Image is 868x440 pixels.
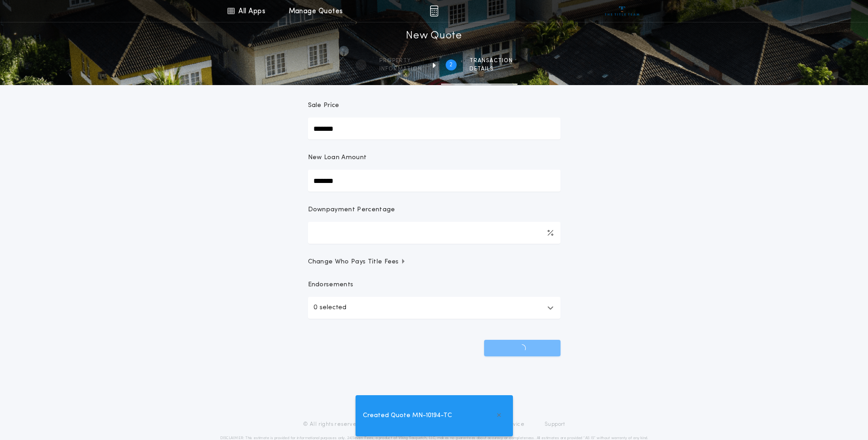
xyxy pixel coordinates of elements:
p: Downpayment Percentage [308,205,395,215]
h2: 2 [449,61,453,69]
span: Change Who Pays Title Fees [308,258,406,267]
span: Created Quote MN-10194-TC [363,411,452,421]
button: Change Who Pays Title Fees [308,258,561,267]
input: Downpayment Percentage [308,222,561,244]
h1: New Quote [406,29,462,43]
p: 0 selected [313,302,346,313]
p: New Loan Amount [308,153,367,162]
span: information [379,65,422,73]
input: New Loan Amount [308,170,561,192]
img: vs-icon [605,6,639,16]
p: Endorsements [308,280,561,290]
span: Property [379,57,422,64]
span: details [469,65,513,73]
p: Sale Price [308,101,340,110]
input: Sale Price [308,118,561,140]
span: Transaction [469,57,513,64]
img: img [430,5,438,16]
button: 0 selected [308,297,561,319]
